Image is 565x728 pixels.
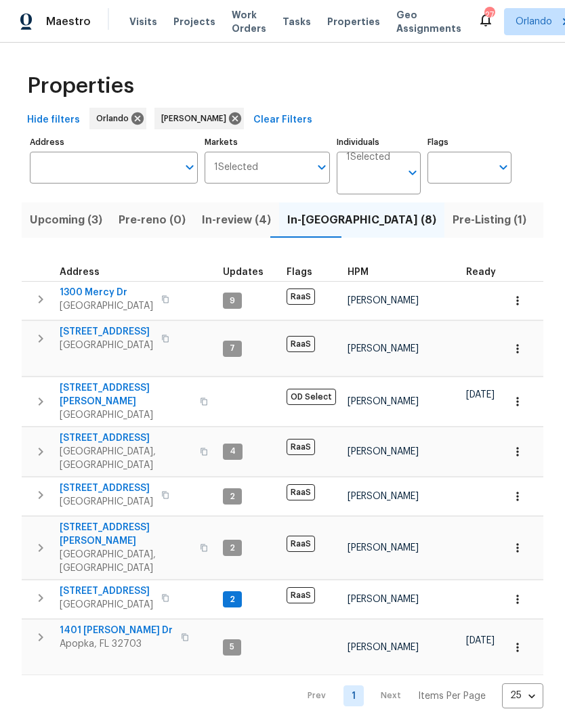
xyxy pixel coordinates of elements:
span: In-review (4) [202,211,271,230]
span: Ready [466,267,496,277]
span: Apopka, FL 32703 [60,637,173,651]
span: [GEOGRAPHIC_DATA], [GEOGRAPHIC_DATA] [60,445,192,472]
label: Flags [427,138,511,146]
span: RaaS [287,439,315,455]
span: Upcoming (3) [30,211,102,230]
span: 1300 Mercy Dr [60,286,153,299]
span: [GEOGRAPHIC_DATA] [60,408,192,422]
button: Hide filters [22,108,85,133]
div: 25 [502,678,543,713]
span: Work Orders [232,8,266,35]
span: [PERSON_NAME] [348,296,419,305]
span: 9 [224,295,240,307]
span: 2 [224,542,240,554]
span: [PERSON_NAME] [348,643,419,652]
span: Pre-Listing (1) [453,211,526,230]
span: 1401 [PERSON_NAME] Dr [60,624,173,637]
a: Goto page 1 [343,685,364,706]
button: Open [180,158,199,177]
span: [GEOGRAPHIC_DATA] [60,339,153,352]
span: Maestro [46,15,91,28]
span: RaaS [287,336,315,352]
span: HPM [348,267,369,277]
button: Clear Filters [248,108,318,133]
span: Clear Filters [253,112,312,129]
span: 1 Selected [346,152,390,163]
span: In-[GEOGRAPHIC_DATA] (8) [287,211,436,230]
span: 1 Selected [214,162,258,173]
span: [PERSON_NAME] [348,492,419,501]
div: Orlando [89,108,146,129]
span: 4 [224,446,241,457]
span: RaaS [287,484,315,500]
span: 2 [224,594,240,605]
span: [PERSON_NAME] [348,543,419,553]
span: [STREET_ADDRESS] [60,431,192,445]
span: 2 [224,491,240,502]
span: Address [60,267,100,277]
div: 27 [484,8,494,22]
button: Open [494,158,513,177]
span: [GEOGRAPHIC_DATA] [60,299,153,313]
span: Orlando [96,112,134,125]
p: Items Per Page [418,689,486,703]
span: 7 [224,343,240,354]
span: Pre-reno (0) [119,211,186,230]
span: Properties [27,79,134,93]
nav: Pagination Navigation [295,683,543,708]
span: [STREET_ADDRESS][PERSON_NAME] [60,381,192,408]
span: Tasks [282,17,311,26]
span: [STREET_ADDRESS] [60,481,153,495]
span: RaaS [287,288,315,305]
span: Hide filters [27,112,80,129]
span: Flags [287,267,312,277]
span: [STREET_ADDRESS] [60,325,153,339]
span: Properties [327,15,380,28]
span: 5 [224,641,240,653]
span: [PERSON_NAME] [348,344,419,354]
span: OD Select [287,389,336,405]
div: [PERSON_NAME] [154,108,244,129]
span: [PERSON_NAME] [348,447,419,456]
span: RaaS [287,587,315,603]
span: Projects [173,15,215,28]
span: Geo Assignments [396,8,461,35]
span: [GEOGRAPHIC_DATA] [60,495,153,509]
label: Markets [205,138,331,146]
label: Address [30,138,198,146]
span: Orlando [516,15,552,28]
div: Earliest renovation start date (first business day after COE or Checkout) [466,267,508,277]
span: [PERSON_NAME] [161,112,232,125]
span: Visits [129,15,157,28]
span: [GEOGRAPHIC_DATA], [GEOGRAPHIC_DATA] [60,548,192,575]
span: [STREET_ADDRESS][PERSON_NAME] [60,521,192,548]
button: Open [312,158,331,177]
button: Open [403,163,422,182]
span: [GEOGRAPHIC_DATA] [60,598,153,612]
span: [DATE] [466,636,495,645]
span: RaaS [287,536,315,552]
label: Individuals [337,138,421,146]
span: [DATE] [466,390,495,400]
span: [STREET_ADDRESS] [60,584,153,598]
span: Updates [223,267,264,277]
span: [PERSON_NAME] [348,397,419,406]
span: [PERSON_NAME] [348,595,419,604]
